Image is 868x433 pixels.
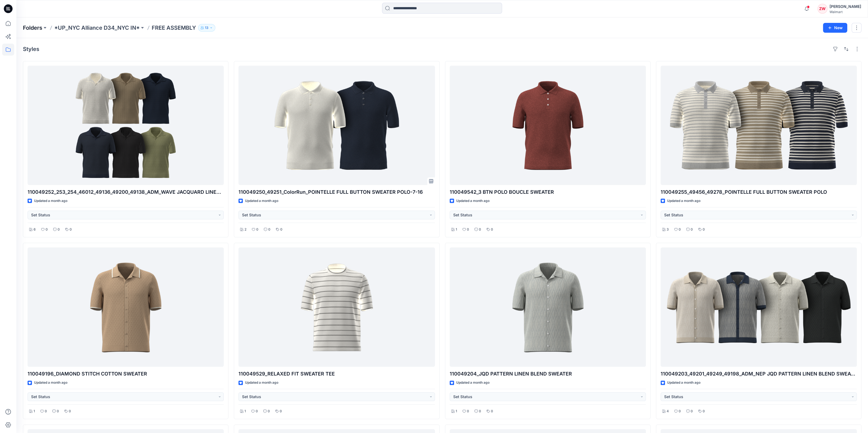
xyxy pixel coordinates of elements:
p: 110049252_253_254_46012_49136_49200_49138_ADM_WAVE JACQUARD LINEN BLENDED [PERSON_NAME] POLO - 副本 [28,188,224,196]
p: 0 [467,227,469,232]
p: 1 [244,408,246,414]
h4: Styles [23,46,39,52]
p: 0 [491,408,493,414]
p: 0 [703,227,705,232]
p: Updated a month ago [34,380,67,386]
p: 13 [205,25,208,31]
p: 0 [703,408,705,414]
button: New [823,23,847,33]
p: 110049542_3 BTN POLO BOUCLE SWEATER [450,188,646,196]
p: 0 [691,408,693,414]
p: 0 [268,227,270,232]
p: 0 [256,408,258,414]
p: 0 [467,408,469,414]
a: 110049542_3 BTN POLO BOUCLE SWEATER [450,66,646,185]
p: Updated a month ago [456,198,490,204]
p: 1 [456,408,457,414]
p: 0 [491,227,493,232]
a: 110049250_49251_ColorRun_POINTELLE FULL BUTTON SWEATER POLO-7-16 [238,66,435,185]
p: 0 [691,227,693,232]
p: 6 [34,227,36,232]
p: 1 [34,408,35,414]
p: Updated a month ago [34,198,67,204]
a: 110049203_49201_49249_49198_ADM_NEP JQD PATTERN LINEN BLEND SWEATER [661,247,857,367]
p: 4 [667,408,669,414]
a: 110049196_DIAMOND STITCH COTTON SWEATER [28,247,224,367]
p: 0 [268,408,270,414]
a: 110049204_JQD PATTERN LINEN BLEND SWEATER [450,247,646,367]
a: 110049252_253_254_46012_49136_49200_49138_ADM_WAVE JACQUARD LINEN BLENDED JOHNNY SWEATER POLO - 副本 [28,66,224,185]
p: Updated a month ago [245,198,278,204]
a: 110049255_49456_49278_POINTELLE FULL BUTTON SWEATER POLO [661,66,857,185]
p: 0 [280,227,282,232]
button: 13 [198,24,215,32]
p: 0 [479,227,481,232]
p: 0 [69,408,71,414]
p: 110049204_JQD PATTERN LINEN BLEND SWEATER [450,370,646,378]
p: 2 [244,227,246,232]
p: 0 [679,227,681,232]
p: 110049196_DIAMOND STITCH COTTON SWEATER [28,370,224,378]
p: 1 [456,227,457,232]
p: 110049203_49201_49249_49198_ADM_NEP JQD PATTERN LINEN BLEND SWEATER [661,370,857,378]
p: 0 [280,408,282,414]
div: Walmart [830,10,861,14]
a: *UP_NYC Alliance D34_NYC IN* [54,24,140,32]
p: 110049250_49251_ColorRun_POINTELLE FULL BUTTON SWEATER POLO-7-16 [238,188,435,196]
p: 110049529_RELAXED FIT SWEATER TEE [238,370,435,378]
p: Updated a month ago [456,380,490,386]
p: 0 [479,408,481,414]
p: 0 [57,408,59,414]
p: 110049255_49456_49278_POINTELLE FULL BUTTON SWEATER POLO [661,188,857,196]
p: 0 [256,227,258,232]
p: 0 [58,227,60,232]
p: 3 [667,227,669,232]
p: FREE ASSEMBLY [152,24,196,32]
p: 0 [46,227,48,232]
p: 0 [679,408,681,414]
p: Updated a month ago [667,198,700,204]
p: 0 [45,408,47,414]
a: 110049529_RELAXED FIT SWEATER TEE [238,247,435,367]
a: Folders [23,24,42,32]
div: [PERSON_NAME] [830,3,861,10]
p: 0 [70,227,72,232]
p: Updated a month ago [245,380,278,386]
p: Updated a month ago [667,380,700,386]
div: ZW [818,4,827,14]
